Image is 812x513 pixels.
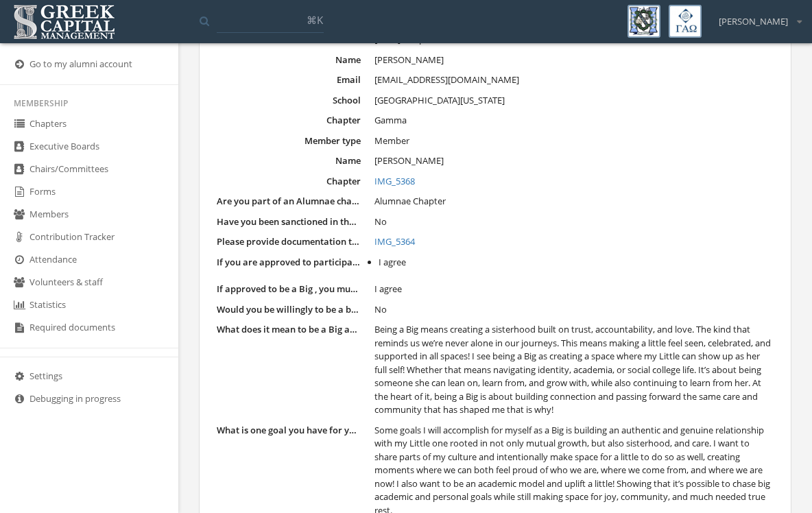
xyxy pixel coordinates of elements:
[374,215,387,228] span: No
[710,5,802,28] div: [PERSON_NAME]
[217,235,361,248] dt: Please provide documentation that you have paid NAA/Chapter dues. (i.e. PDF/ Screenshot of paymen...
[374,303,387,315] span: No
[217,323,361,336] dt: What does it mean to be a Big and why?
[217,94,361,107] dt: School
[374,94,774,108] dd: [GEOGRAPHIC_DATA][US_STATE]
[374,323,771,416] span: Being a Big means creating a sisterhood built on trust, accountability, and love. The kind that r...
[217,175,361,188] dt: Chapter
[374,114,774,128] dd: Gamma
[374,134,774,148] dd: Member
[374,283,402,295] span: I agree
[374,73,774,87] dd: [EMAIL_ADDRESS][DOMAIN_NAME]
[217,303,361,316] dt: Would you be willingly to be a big if needed for expansion (ex: Founding Collegiate Chapter)
[719,15,788,28] span: [PERSON_NAME]
[217,53,361,67] dt: Name
[217,195,361,208] dt: Are you part of an Alumnae chapter or The NAA?
[374,195,446,207] span: Alumnae Chapter
[217,256,361,269] dt: If you are approved to participate in the Big & Little Sister Program, you must be a part of an A...
[217,73,361,86] dt: Email
[374,154,444,167] span: [PERSON_NAME]
[217,215,361,228] dt: Have you been sanctioned in the past two years, or are you currently under investigation by the S...
[307,13,323,27] span: ⌘K
[374,175,774,189] a: IMG_5368
[217,114,361,127] dt: Chapter
[379,256,774,270] li: I agree
[217,283,361,296] dt: If approved to be a Big , you must abide by rules and regulations of the PA Program and be in con...
[374,235,774,249] a: IMG_5364
[217,154,361,167] dt: Name
[374,53,774,67] dd: [PERSON_NAME]
[217,134,361,147] dt: Member type
[217,424,361,437] dt: What is one goal you have for yourself by applying to be a big?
